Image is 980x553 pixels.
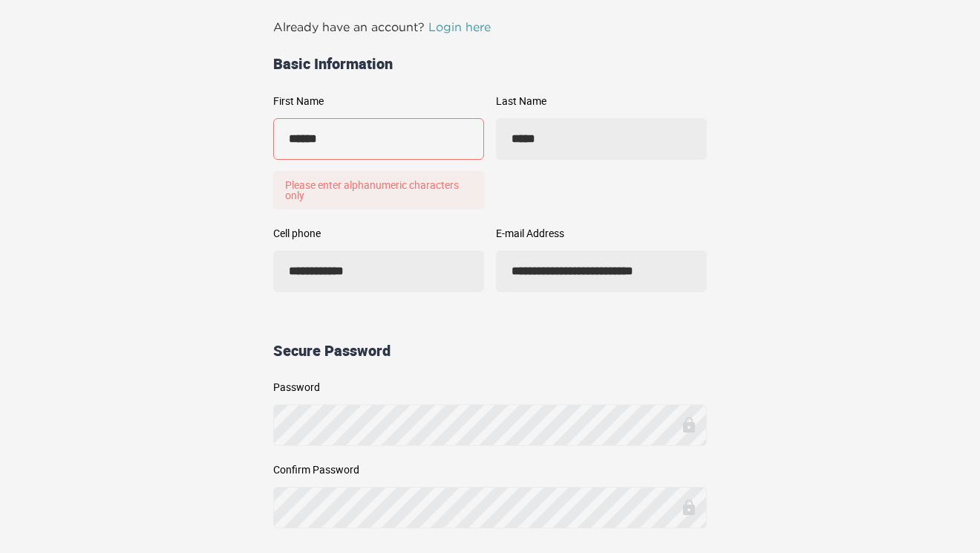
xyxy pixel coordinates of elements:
[267,340,713,362] div: Secure Password
[496,96,707,106] label: Last Name
[273,465,707,475] label: Confirm Password
[273,96,484,106] label: First Name
[428,20,491,33] a: Login here
[267,54,713,75] div: Basic Information
[273,171,484,210] p: Please enter alphanumeric characters only
[496,228,707,239] label: E-mail Address
[273,18,707,36] p: Already have an account?
[273,382,707,392] label: Password
[273,228,484,239] label: Cell phone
